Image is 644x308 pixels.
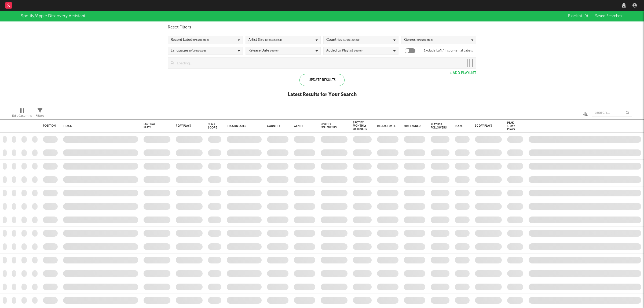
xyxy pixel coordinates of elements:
span: ( 0 / 0 selected) [189,47,206,54]
div: Playlist Followers [431,123,447,129]
div: First Added [404,124,423,128]
span: ( 0 / 0 selected) [343,37,360,43]
div: Artist Size [248,37,282,43]
div: Jump Score [208,123,217,129]
div: Latest Results for Your Search [288,91,357,98]
div: Plays [455,124,463,128]
input: Search... [592,109,632,117]
div: Record Label [227,124,259,128]
div: Update Results [299,74,345,86]
div: Spotify Followers [321,123,339,129]
div: Peak 1-Day Plays [507,121,515,131]
button: Saved Searches [594,14,623,18]
label: Exclude Lofi / Instrumental Labels [424,47,473,54]
button: + Add Playlist [450,71,476,75]
span: Saved Searches [595,14,623,18]
span: ( 0 / 6 selected) [192,37,209,43]
div: Spotify/Apple Discovery Assistant [21,13,85,19]
div: Spotify Monthly Listeners [353,121,367,131]
div: Edit Columns [12,113,32,119]
div: Edit Columns [12,106,32,122]
div: Release Date [377,124,396,128]
input: Loading... [174,58,463,68]
div: Track [63,124,136,128]
span: ( 0 ) [583,14,588,18]
div: Genre [294,124,313,128]
span: ( 0 / 0 selected) [416,37,433,43]
div: 30 Day Plays [475,124,494,127]
div: Added to Playlist [326,47,363,54]
span: Blocklist [568,14,588,18]
span: (None) [354,47,363,54]
div: Genres [404,37,433,43]
div: 7 Day Plays [176,124,195,127]
span: ( 0 / 5 selected) [265,37,282,43]
div: Filters [36,113,44,119]
div: Reset Filters [168,24,476,31]
div: Record Label [171,37,209,43]
div: Filters [36,106,44,122]
div: Country [267,124,286,128]
div: Last Day Plays [144,123,162,129]
div: Countries [326,37,360,43]
div: Languages [171,47,206,54]
div: Position [43,124,56,127]
div: Release Date [248,47,279,54]
span: (None) [270,47,279,54]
